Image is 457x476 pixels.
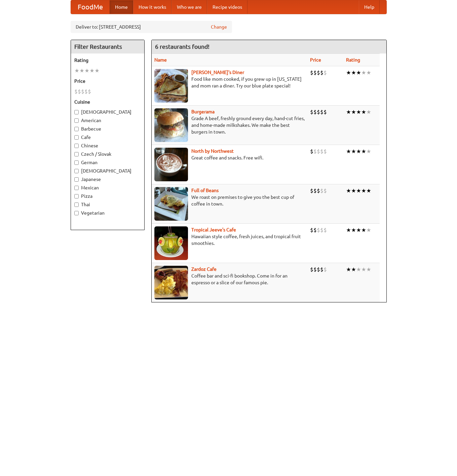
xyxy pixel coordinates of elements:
[317,108,320,116] li: $
[154,76,305,89] p: Food like mom cooked, if you grew up in [US_STATE] and mom ran a diner. Try our blue plate special!
[154,154,305,161] p: Great coffee and snacks. Free wifi.
[74,135,79,140] input: Cafe
[74,176,141,183] label: Japanese
[74,125,141,132] label: Barbecue
[310,57,321,63] a: Price
[154,266,188,299] img: zardoz.jpg
[320,148,323,155] li: $
[191,109,215,114] a: Burgerama
[361,69,366,76] li: ★
[313,187,317,194] li: $
[74,152,79,156] input: Czech / Slovak
[313,148,317,155] li: $
[71,21,232,33] div: Deliver to: [STREET_ADDRESS]
[366,266,371,273] li: ★
[191,227,236,232] a: Tropical Jeeve's Cafe
[361,266,366,273] li: ★
[317,187,320,194] li: $
[74,201,141,208] label: Thai
[110,0,133,14] a: Home
[323,69,327,76] li: $
[191,188,219,193] b: Full of Beans
[172,0,207,14] a: Who we are
[74,127,79,131] input: Barbecue
[81,88,84,95] li: $
[356,187,361,194] li: ★
[366,187,371,194] li: ★
[356,69,361,76] li: ★
[346,57,360,63] a: Rating
[154,148,188,181] img: north.jpg
[78,88,81,95] li: $
[154,115,305,135] p: Grade A beef, freshly ground every day, hand-cut fries, and home-made milkshakes. We make the bes...
[346,266,351,273] li: ★
[154,108,188,142] img: burgerama.jpg
[351,108,356,116] li: ★
[71,0,110,14] a: FoodMe
[191,70,244,75] a: [PERSON_NAME]'s Diner
[74,151,141,157] label: Czech / Slovak
[310,148,313,155] li: $
[313,108,317,116] li: $
[74,109,141,115] label: [DEMOGRAPHIC_DATA]
[351,266,356,273] li: ★
[155,43,210,50] ng-pluralize: 6 restaurants found!
[366,69,371,76] li: ★
[320,108,323,116] li: $
[74,117,141,124] label: American
[361,187,366,194] li: ★
[74,193,141,199] label: Pizza
[313,266,317,273] li: $
[351,148,356,155] li: ★
[346,69,351,76] li: ★
[356,266,361,273] li: ★
[191,148,234,154] a: North by Northwest
[361,108,366,116] li: ★
[366,226,371,234] li: ★
[71,40,144,53] h4: Filter Restaurants
[356,108,361,116] li: ★
[191,266,217,272] a: Zardoz Cafe
[323,187,327,194] li: $
[359,0,380,14] a: Help
[320,266,323,273] li: $
[351,226,356,234] li: ★
[317,226,320,234] li: $
[74,67,79,74] li: ★
[320,69,323,76] li: $
[361,148,366,155] li: ★
[317,148,320,155] li: $
[356,148,361,155] li: ★
[89,67,94,74] li: ★
[313,69,317,76] li: $
[133,0,172,14] a: How it works
[154,233,305,247] p: Hawaiian style coffee, fresh juices, and tropical fruit smoothies.
[74,177,79,182] input: Japanese
[154,194,305,207] p: We roast on premises to give you the best cup of coffee in town.
[74,211,79,215] input: Vegetarian
[361,226,366,234] li: ★
[74,57,141,64] h5: Rating
[74,144,79,148] input: Chinese
[74,186,79,190] input: Mexican
[323,226,327,234] li: $
[310,108,313,116] li: $
[84,67,89,74] li: ★
[317,266,320,273] li: $
[74,203,79,207] input: Thai
[346,226,351,234] li: ★
[323,148,327,155] li: $
[84,88,88,95] li: $
[346,187,351,194] li: ★
[346,148,351,155] li: ★
[74,88,78,95] li: $
[323,108,327,116] li: $
[351,187,356,194] li: ★
[74,142,141,149] label: Chinese
[94,67,100,74] li: ★
[74,160,79,165] input: German
[366,148,371,155] li: ★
